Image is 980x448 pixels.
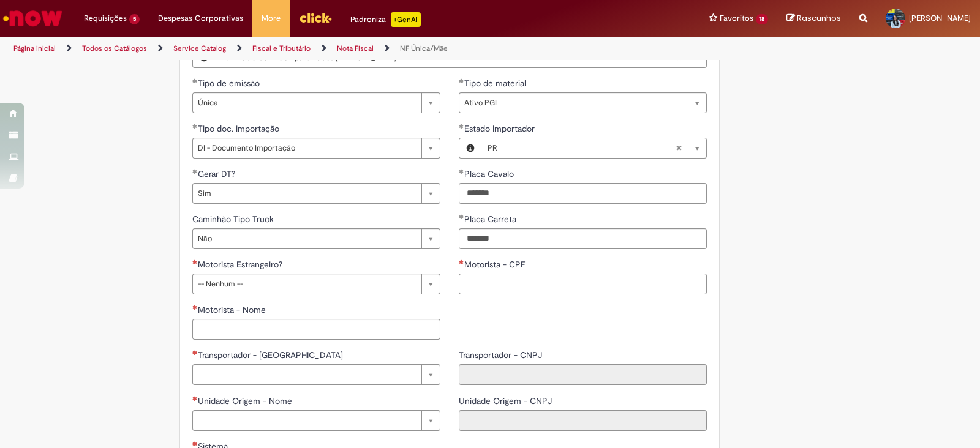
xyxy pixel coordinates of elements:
[129,14,140,24] span: 5
[84,12,127,24] span: Requisições
[459,228,707,249] input: Placa Carreta
[464,214,519,225] span: Placa Carreta
[337,43,374,53] a: Nota Fiscal
[797,12,841,24] span: Rascunhos
[464,93,682,113] span: Ativo PGI
[350,12,421,27] div: Padroniza
[464,259,527,270] span: Motorista - CPF
[198,395,295,406] span: Necessários - Unidade Origem - Nome
[198,259,285,270] span: Motorista Estrangeiro?
[459,395,554,406] span: Somente leitura - Unidade Origem - CNPJ
[192,364,440,385] a: Limpar campo Transportador - Nome
[459,124,464,129] span: Obrigatório Preenchido
[786,13,841,24] a: Rascunhos
[459,410,707,431] input: Unidade Origem - CNPJ
[82,43,147,53] a: Todos os Catálogos
[459,349,545,361] label: Somente leitura - Transportador - CNPJ
[192,441,198,446] span: Necessários
[756,14,768,24] span: 18
[173,43,226,53] a: Service Catalog
[192,78,198,83] span: Obrigatório Preenchido
[192,319,440,340] input: Motorista - Nome
[198,93,415,113] span: Única
[192,396,198,401] span: Necessários
[198,138,415,158] span: DI - Documento Importação
[192,350,198,355] span: Necessários
[720,12,753,24] span: Favoritos
[252,43,311,53] a: Fiscal e Tributário
[192,259,198,264] span: Necessários
[262,12,281,24] span: More
[464,123,537,134] span: Necessários - Estado Importador
[464,168,516,179] span: Placa Cavalo
[192,305,198,310] span: Necessários
[198,168,238,179] span: Gerar DT?
[192,169,198,174] span: Obrigatório Preenchido
[198,229,415,248] span: Não
[488,138,676,158] span: PR
[198,123,282,134] span: Tipo doc. importação
[481,138,706,158] a: PRLimpar campo Estado Importador
[192,124,198,129] span: Obrigatório Preenchido
[459,169,464,174] span: Obrigatório Preenchido
[459,78,464,83] span: Obrigatório Preenchido
[459,214,464,219] span: Obrigatório Preenchido
[459,259,464,264] span: Necessários
[459,274,707,294] input: Motorista - CPF
[909,13,971,23] span: [PERSON_NAME]
[198,184,415,203] span: Sim
[459,364,707,385] input: Transportador - CNPJ
[391,12,421,27] p: +GenAi
[459,183,707,204] input: Placa Cavalo
[198,78,262,89] span: Tipo de emissão
[669,138,688,158] abbr: Limpar campo Estado Importador
[459,138,481,158] button: Estado Importador, Visualizar este registro PR
[192,214,276,225] span: Caminhão Tipo Truck
[13,43,56,53] a: Página inicial
[158,12,243,24] span: Despesas Corporativas
[1,6,64,31] img: ServiceNow
[9,37,644,60] ul: Trilhas de página
[198,304,268,315] span: Motorista - Nome
[400,43,448,53] a: NF Única/Mãe
[192,410,440,431] a: Limpar campo Unidade Origem - Nome
[464,78,529,89] span: Tipo de material
[299,9,332,27] img: click_logo_yellow_360x200.png
[198,274,415,294] span: -- Nenhum --
[198,349,345,360] span: Transportador - Nome
[459,349,545,360] span: Somente leitura - Transportador - CNPJ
